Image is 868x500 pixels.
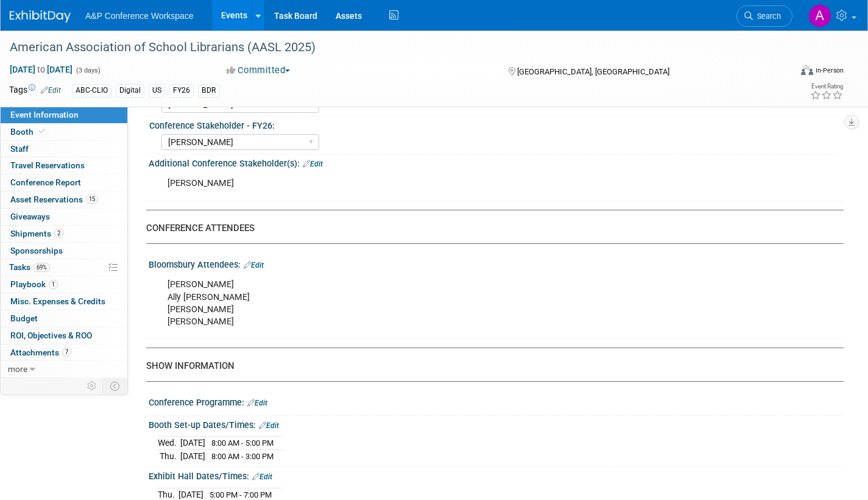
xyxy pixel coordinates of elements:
[146,222,834,235] div: CONFERENCE ATTENDEES
[10,296,105,306] span: Misc. Expenses & Credits
[85,11,194,21] span: A&P Conference Workspace
[222,64,295,77] button: Committed
[211,438,273,448] span: 8:00 AM - 5:00 PM
[810,84,843,90] div: Event Rating
[149,416,844,432] div: Booth Set-up Dates/Times:
[82,378,103,394] td: Personalize Event Tab Strip
[10,144,29,154] span: Staff
[1,310,127,327] a: Budget
[159,273,709,334] div: [PERSON_NAME] Ally [PERSON_NAME] [PERSON_NAME] [PERSON_NAME]
[1,107,127,123] a: Event Information
[198,84,220,97] div: BDR
[1,243,127,259] a: Sponsorships
[5,37,772,59] div: American Association of School Librarians (AASL 2025)
[86,195,98,204] span: 15
[210,490,272,499] span: 5:00 PM - 7:00 PM
[10,279,58,289] span: Playbook
[149,255,844,271] div: Bloomsbury Attendees:
[158,449,180,462] td: Thu.
[1,124,127,140] a: Booth
[41,86,61,95] a: Edit
[75,66,101,74] span: (3 days)
[252,473,272,481] a: Edit
[517,67,669,76] span: [GEOGRAPHIC_DATA], [GEOGRAPHIC_DATA]
[149,393,844,409] div: Conference Programme:
[10,229,63,238] span: Shipments
[808,4,831,27] img: Amanda Oney
[10,160,85,170] span: Travel Reservations
[1,327,127,344] a: ROI, Objectives & ROO
[247,399,267,407] a: Edit
[9,84,61,98] td: Tags
[149,467,844,483] div: Exhibit Hall Dates/Times:
[146,360,834,373] div: SHOW INFORMATION
[736,5,792,27] a: Search
[10,246,63,255] span: Sponsorships
[1,361,127,377] a: more
[72,84,111,97] div: ABC-CLIO
[10,330,92,340] span: ROI, Objectives & ROO
[10,195,98,204] span: Asset Reservations
[10,348,71,357] span: Attachments
[180,449,205,462] td: [DATE]
[10,10,71,23] img: ExhibitDay
[54,229,63,238] span: 2
[1,226,127,242] a: Shipments2
[10,177,81,187] span: Conference Report
[1,141,127,157] a: Staff
[34,263,50,272] span: 69%
[10,313,38,323] span: Budget
[159,171,709,196] div: [PERSON_NAME]
[1,259,127,276] a: Tasks69%
[211,452,273,461] span: 8:00 AM - 3:00 PM
[149,116,838,132] div: Conference Stakeholder - FY26:
[49,280,58,289] span: 1
[815,66,844,75] div: In-Person
[1,293,127,310] a: Misc. Expenses & Credits
[35,65,47,74] span: to
[303,160,323,168] a: Edit
[10,212,50,221] span: Giveaways
[116,84,144,97] div: Digital
[9,262,50,272] span: Tasks
[801,65,813,75] img: Format-Inperson.png
[158,437,180,450] td: Wed.
[259,421,279,430] a: Edit
[62,348,71,357] span: 7
[1,276,127,293] a: Playbook1
[10,127,48,137] span: Booth
[1,157,127,174] a: Travel Reservations
[9,64,73,75] span: [DATE] [DATE]
[10,110,79,120] span: Event Information
[103,378,128,394] td: Toggle Event Tabs
[1,174,127,191] a: Conference Report
[1,209,127,225] a: Giveaways
[39,128,45,135] i: Booth reservation complete
[8,364,27,374] span: more
[149,84,165,97] div: US
[180,437,205,450] td: [DATE]
[244,261,264,270] a: Edit
[169,84,194,97] div: FY26
[1,191,127,208] a: Asset Reservations15
[753,12,781,21] span: Search
[720,63,844,82] div: Event Format
[1,345,127,361] a: Attachments7
[149,154,844,170] div: Additional Conference Stakeholder(s):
